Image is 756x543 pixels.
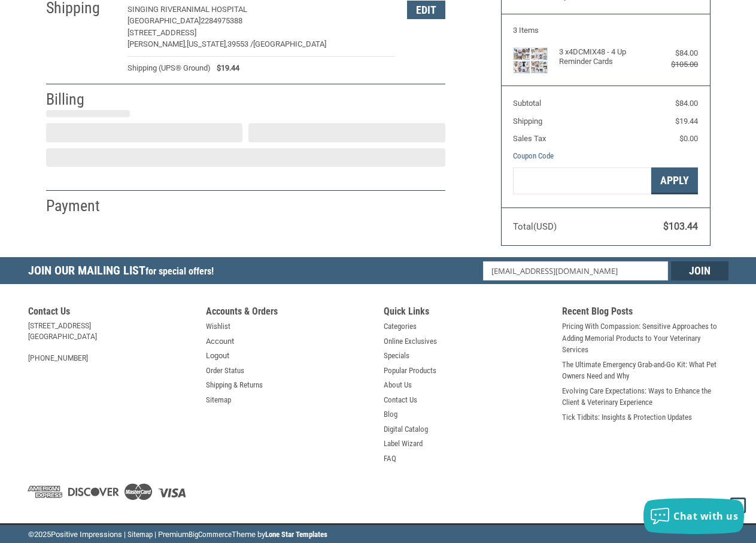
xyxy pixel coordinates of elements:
[384,365,436,377] a: Popular Products
[28,306,195,321] h5: Contact Us
[181,5,247,14] span: Animal Hospital
[28,321,195,364] address: [STREET_ADDRESS] [GEOGRAPHIC_DATA] [PHONE_NUMBER]
[28,257,220,288] h5: Join Our Mailing List
[384,423,428,435] a: Digital Catalog
[265,530,327,539] a: Lone Star Templates
[201,16,242,25] span: 2284975388
[663,221,698,232] span: $103.44
[513,151,554,160] a: Coupon Code
[46,90,116,109] h2: Billing
[206,379,263,391] a: Shipping & Returns
[211,62,239,74] span: $19.44
[206,306,372,321] h5: Accounts & Orders
[145,266,214,277] span: for special offers!
[513,26,698,35] h3: 3 Items
[483,261,668,280] input: Email
[673,510,738,523] span: Chat with us
[46,196,116,216] h2: Payment
[562,359,728,382] a: The Ultimate Emergency Grab-and-Go Kit: What Pet Owners Need and Why
[384,394,417,406] a: Contact Us
[384,453,396,465] a: FAQ
[384,321,417,332] a: Categories
[124,530,153,539] a: | Sitemap
[562,321,728,356] a: Pricing With Compassion: Sensitive Approaches to Adding Memorial Products to Your Veterinary Serv...
[127,16,201,25] span: [GEOGRAPHIC_DATA]
[206,350,229,362] a: Logout
[651,167,698,194] button: Apply
[206,321,230,332] a: Wishlist
[407,1,445,19] button: Edit
[513,134,546,143] span: Sales Tax
[679,134,698,143] span: $0.00
[384,306,550,321] h5: Quick Links
[384,335,437,347] a: Online Exclusives
[562,306,728,321] h5: Recent Blog Posts
[652,47,698,59] div: $84.00
[384,408,397,420] a: Blog
[127,62,211,74] span: Shipping (UPS® Ground)
[675,117,698,126] span: $19.44
[562,385,728,408] a: Evolving Care Expectations: Ways to Enhance the Client & Veterinary Experience
[189,530,232,539] a: BigCommerce
[513,99,541,108] span: Subtotal
[206,365,244,377] a: Order Status
[253,39,326,48] span: [GEOGRAPHIC_DATA]
[643,498,744,534] button: Chat with us
[127,28,196,37] span: [STREET_ADDRESS]
[28,530,122,539] span: © Positive Impressions
[34,530,51,539] span: 2025
[675,99,698,108] span: $84.00
[652,59,698,71] div: $105.00
[562,411,692,423] a: Tick Tidbits: Insights & Protection Updates
[384,438,423,450] a: Label Wizard
[513,167,651,194] input: Gift Certificate or Coupon Code
[671,261,728,280] input: Join
[384,379,412,391] a: About Us
[227,39,253,48] span: 39553 /
[187,39,227,48] span: [US_STATE],
[127,5,181,14] span: Singing River
[513,117,542,126] span: Shipping
[206,394,231,406] a: Sitemap
[206,335,234,347] a: Account
[127,39,187,48] span: [PERSON_NAME],
[384,350,409,362] a: Specials
[513,221,557,232] span: Total (USD)
[559,47,649,67] h4: 3 x 4DCMIX48 - 4 Up Reminder Cards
